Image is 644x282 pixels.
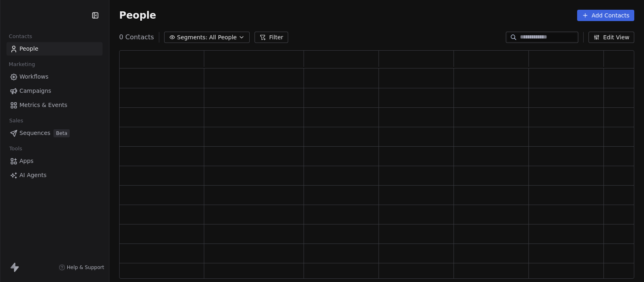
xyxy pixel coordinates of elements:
[19,73,49,81] span: Workflows
[577,10,634,21] button: Add Contacts
[6,84,103,98] a: Campaigns
[19,157,34,165] span: Apps
[6,143,26,155] span: Tools
[119,32,154,42] span: 0 Contacts
[6,169,103,182] a: AI Agents
[53,129,70,137] span: Beta
[588,32,634,43] button: Edit View
[19,45,39,53] span: People
[19,129,50,137] span: Sequences
[6,154,103,168] a: Apps
[119,9,156,21] span: People
[6,115,27,127] span: Sales
[209,33,237,42] span: All People
[5,30,36,43] span: Contacts
[19,101,67,109] span: Metrics & Events
[6,70,103,83] a: Workflows
[6,42,103,56] a: People
[6,126,103,140] a: SequencesBeta
[19,87,51,95] span: Campaigns
[6,98,103,112] a: Metrics & Events
[5,58,39,70] span: Marketing
[67,264,104,271] span: Help & Support
[59,264,104,271] a: Help & Support
[177,33,208,42] span: Segments:
[19,171,47,179] span: AI Agents
[255,32,288,43] button: Filter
